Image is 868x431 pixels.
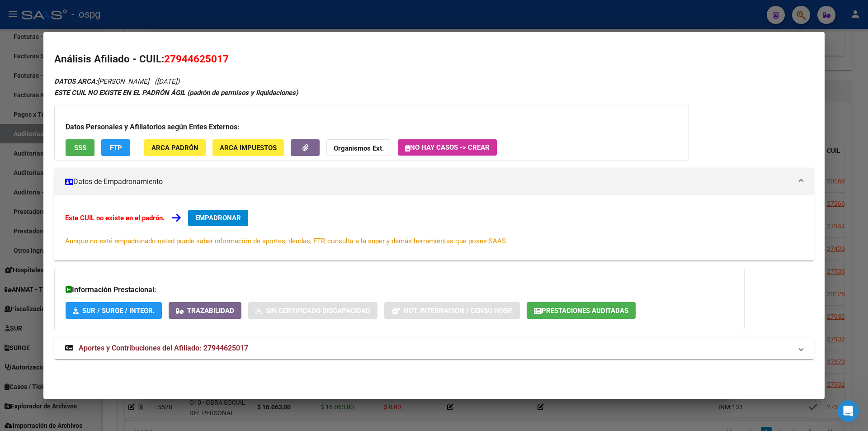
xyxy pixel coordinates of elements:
mat-expansion-panel-header: Aportes y Contribuciones del Afiliado: 27944625017 [54,337,814,359]
button: ARCA Padrón [144,139,206,156]
span: Not. Internacion / Censo Hosp. [404,307,513,315]
span: 27944625017 [164,53,229,65]
strong: DATOS ARCA: [54,77,97,85]
mat-panel-title: Datos de Empadronamiento [65,176,792,187]
div: Datos de Empadronamiento [54,195,814,260]
span: ([DATE]) [155,77,179,85]
strong: Organismos Ext. [334,144,384,152]
span: FTP [110,144,122,152]
span: Prestaciones Auditadas [542,307,628,315]
span: Trazabilidad [187,307,234,315]
button: SSS [66,139,94,156]
span: [PERSON_NAME] [54,77,149,85]
button: SUR / SURGE / INTEGR. [66,302,162,319]
h2: Análisis Afiliado - CUIL: [54,52,814,67]
mat-expansion-panel-header: Datos de Empadronamiento [54,168,814,195]
strong: Este CUIL no existe en el padrón. [65,214,165,222]
span: Aunque no esté empadronado usted puede saber información de aportes, deudas, FTP, consulta a la s... [65,237,508,245]
span: SSS [74,144,86,152]
button: Organismos Ext. [326,139,391,156]
span: Aportes y Contribuciones del Afiliado: 27944625017 [79,344,248,352]
span: SUR / SURGE / INTEGR. [82,307,155,315]
span: No hay casos -> Crear [405,143,490,152]
button: No hay casos -> Crear [398,139,497,156]
button: Sin Certificado Discapacidad [248,302,377,319]
span: ARCA Impuestos [220,144,277,152]
button: Not. Internacion / Censo Hosp. [384,302,520,319]
strong: ESTE CUIL NO EXISTE EN EL PADRÓN ÁGIL (padrón de permisos y liquidaciones) [54,89,298,97]
button: FTP [101,139,130,156]
button: ARCA Impuestos [212,139,284,156]
span: EMPADRONAR [195,214,241,222]
button: EMPADRONAR [188,210,248,226]
span: Sin Certificado Discapacidad [266,307,370,315]
button: Prestaciones Auditadas [527,302,636,319]
button: Trazabilidad [169,302,241,319]
span: ARCA Padrón [151,144,198,152]
h3: Información Prestacional: [66,284,733,295]
iframe: Intercom live chat [837,400,859,422]
h3: Datos Personales y Afiliatorios según Entes Externos: [66,122,678,133]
